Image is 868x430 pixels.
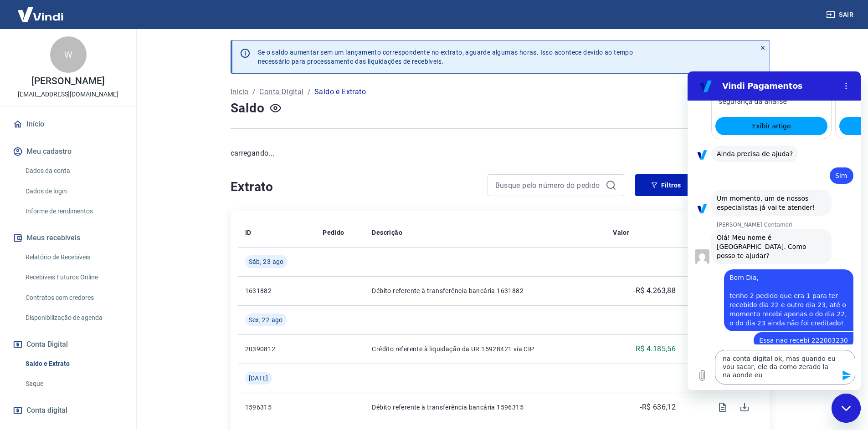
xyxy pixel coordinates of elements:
p: Crédito referente à liquidação da UR 15928421 via CIP [372,344,598,354]
p: [PERSON_NAME] [31,76,104,86]
p: Débito referente à transferência bancária 1631882 [372,286,598,295]
button: Carregar arquivo [5,295,24,313]
a: Dados da conta [22,162,125,180]
button: Meu cadastro [11,142,125,162]
a: Saldo e Extrato [22,354,125,373]
p: Pedido [323,228,344,237]
a: Conta digital [11,400,125,420]
span: [DATE] [249,374,268,383]
p: R$ 4.185,56 [636,344,676,354]
p: [PERSON_NAME] Centamori [29,150,173,157]
a: Dados de login [22,182,125,201]
p: 1631882 [245,286,308,295]
p: carregando... [231,148,770,159]
p: 1596315 [245,403,308,412]
span: Ainda precisa de ajuda? [29,79,105,86]
p: / [252,86,256,97]
span: Sáb, 23 ago [249,257,284,266]
div: W [50,36,87,73]
iframe: Botão para abrir a janela de mensagens, conversa em andamento [832,394,861,423]
a: Informe de rendimentos [22,202,125,221]
p: Débito referente à transferência bancária 1596315 [372,403,598,412]
p: -R$ 636,12 [640,402,676,413]
span: Um momento, um de nossos especialistas já vai te atender! [29,123,128,140]
a: Recebíveis Futuros Online [22,268,125,287]
span: Sex, 22 ago [249,315,283,324]
p: Saldo e Extrato [314,86,366,97]
p: Valor [613,228,629,237]
iframe: Janela de mensagens [688,71,861,390]
p: Se o saldo aumentar sem um lançamento correspondente no extrato, aguarde algumas horas. Isso acon... [258,48,633,66]
button: Enviar mensagem [149,295,168,313]
a: Exibir artigo: 'Pix Vindi: como funciona?' [152,46,264,64]
span: Visualizar [712,396,734,418]
span: Download [734,396,755,418]
a: Início [231,86,249,97]
button: Filtros [635,174,697,196]
a: Disponibilização de agenda [22,309,125,327]
span: Bom Dia, tenho 2 pedido que era 1 para ter recebido dia 22 e outro dia 23, até o momento recebi a... [42,202,161,255]
span: Essa nao recebi 222003230 [72,265,160,273]
a: Contratos com credores [22,288,125,307]
p: / [308,86,311,97]
img: Vindi [11,0,70,28]
a: Início [11,114,125,134]
button: Meus recebíveis [11,228,125,248]
p: 20390812 [245,344,308,354]
button: Conta Digital [11,334,125,354]
a: Saque [22,374,125,393]
h4: Extrato [231,178,477,196]
p: -R$ 4.263,88 [633,285,676,296]
span: Sim [148,101,159,108]
input: Busque pelo número do pedido [495,178,602,192]
p: ID [245,228,252,237]
a: Relatório de Recebíveis [22,248,125,267]
p: Descrição [372,228,402,237]
span: Olá! Meu nome é [GEOGRAPHIC_DATA]. Como posso te ajudar? [29,162,121,188]
a: Conta Digital [259,86,303,97]
h4: Saldo [231,99,265,117]
span: Conta digital [26,404,67,417]
button: Sair [824,6,857,23]
textarea: na conta digital ok, mas quando eu vou sacar, ele da como zerado la na aonde eu [27,278,168,313]
p: [EMAIL_ADDRESS][DOMAIN_NAME] [18,90,118,99]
